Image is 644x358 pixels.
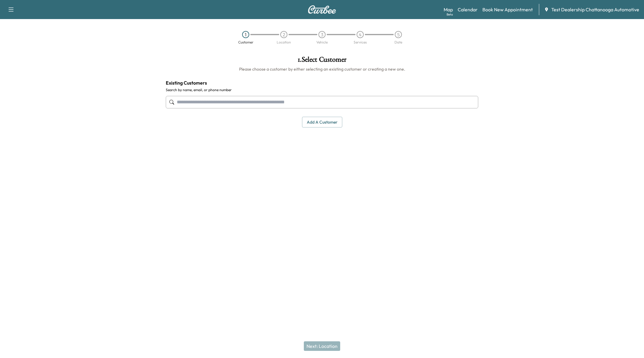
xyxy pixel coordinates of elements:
[242,31,249,38] div: 1
[458,6,478,13] a: Calendar
[166,88,478,92] label: Search by name, email, or phone number
[444,6,453,13] a: MapBeta
[394,41,402,44] div: Date
[238,41,253,44] div: Customer
[166,79,478,86] h4: Existing Customers
[357,31,364,38] div: 4
[482,6,533,13] a: Book New Appointment
[302,117,342,128] button: Add a customer
[447,12,453,17] div: Beta
[277,41,291,44] div: Location
[318,31,326,38] div: 3
[354,41,367,44] div: Services
[551,6,639,13] span: Test Dealership Chattanooga Automotive
[166,56,478,66] h1: 1 . Select Customer
[166,66,478,72] h6: Please choose a customer by either selecting an existing customer or creating a new one.
[308,5,336,14] img: Curbee Logo
[395,31,402,38] div: 5
[280,31,287,38] div: 2
[316,41,328,44] div: Vehicle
